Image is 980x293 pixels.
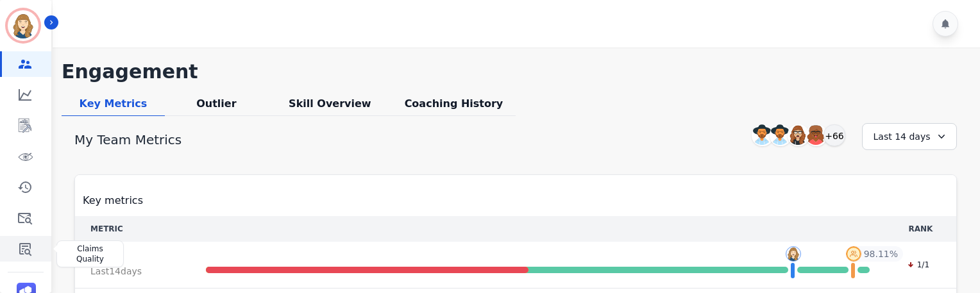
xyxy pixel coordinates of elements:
[786,246,801,262] img: profile-pic
[824,124,845,146] div: +66
[862,123,957,150] div: Last 14 days
[90,252,173,265] span: CSAT
[83,193,143,208] span: Key metrics
[864,247,898,260] span: 98.11 %
[8,10,38,41] img: Bordered avatar
[75,216,188,242] th: METRIC
[885,216,956,242] th: RANK
[846,246,861,262] img: profile-pic
[90,265,173,278] span: Last 14 day s
[900,258,936,271] div: 1/1
[74,131,182,149] h1: My Team Metrics
[62,96,165,116] div: Key Metrics
[392,96,516,116] div: Coaching History
[165,96,268,116] div: Outlier
[268,96,392,116] div: Skill Overview
[62,60,970,83] h1: Engagement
